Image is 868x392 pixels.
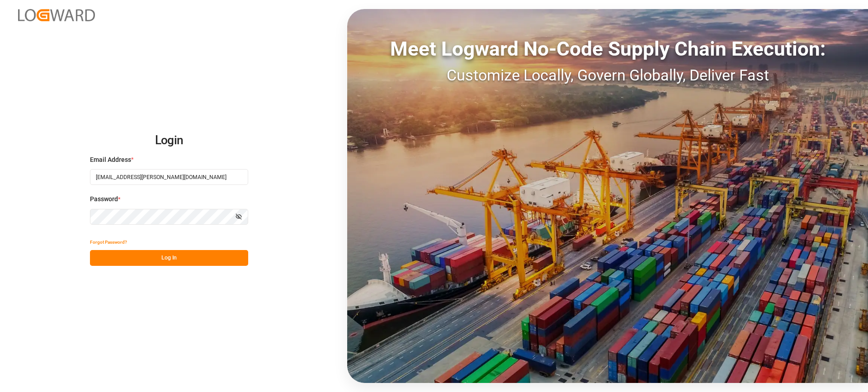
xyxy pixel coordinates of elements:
[90,169,248,185] input: Enter your email
[90,250,248,266] button: Log In
[90,126,248,155] h2: Login
[347,34,868,64] div: Meet Logward No-Code Supply Chain Execution:
[18,9,95,21] img: Logward_new_orange.png
[90,155,131,165] span: Email Address
[90,234,127,250] button: Forgot Password?
[347,64,868,87] div: Customize Locally, Govern Globally, Deliver Fast
[90,194,118,204] span: Password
